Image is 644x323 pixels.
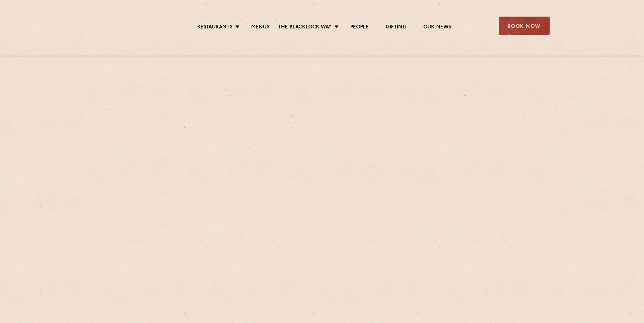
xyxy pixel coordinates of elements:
[423,24,452,31] a: Our News
[251,24,270,31] a: Menus
[197,24,233,31] a: Restaurants
[386,24,406,31] a: Gifting
[278,24,332,31] a: The Blacklock Way
[350,24,369,31] a: People
[499,17,550,35] div: Book Now
[95,6,153,45] img: svg%3E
